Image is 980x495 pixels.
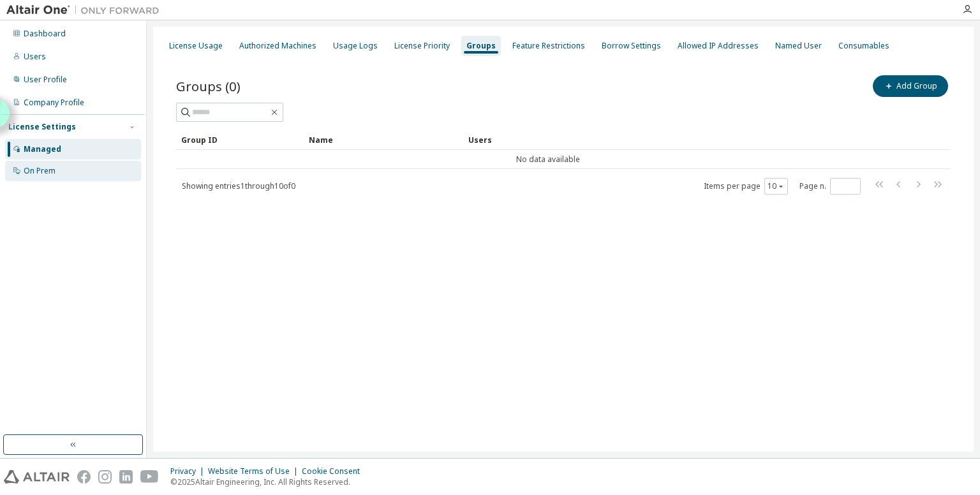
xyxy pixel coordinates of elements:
div: Dashboard [24,29,66,39]
img: instagram.svg [98,470,112,484]
p: © 2025 Altair Engineering, Inc. All Rights Reserved. [170,477,367,487]
div: Users [468,129,915,150]
div: Usage Logs [333,41,378,51]
span: Groups (0) [176,77,241,95]
div: License Usage [169,41,223,51]
div: Feature Restrictions [512,41,585,51]
div: Named User [775,41,822,51]
img: linkedin.svg [119,470,133,484]
div: Consumables [838,41,889,51]
span: Items per page [704,178,788,195]
div: License Priority [394,41,450,51]
span: Showing entries 1 through 10 of 0 [182,181,295,191]
img: facebook.svg [77,470,91,484]
div: Company Profile [24,98,84,108]
span: Page n. [799,178,861,195]
div: Cookie Consent [302,466,367,477]
button: 10 [768,181,785,191]
div: Users [24,52,46,62]
img: Altair One [6,4,166,17]
button: Add Group [873,75,948,97]
div: Managed [24,144,61,154]
div: Name [309,129,458,150]
div: Group ID [181,129,299,150]
div: Website Terms of Use [208,466,302,477]
div: License Settings [8,122,76,132]
div: Authorized Machines [239,41,316,51]
img: altair_logo.svg [4,470,70,484]
td: No data available [176,150,920,169]
div: Privacy [170,466,208,477]
div: On Prem [24,166,56,176]
div: Allowed IP Addresses [678,41,759,51]
div: Groups [466,41,496,51]
img: youtube.svg [140,470,159,484]
div: Borrow Settings [602,41,661,51]
div: User Profile [24,75,67,85]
